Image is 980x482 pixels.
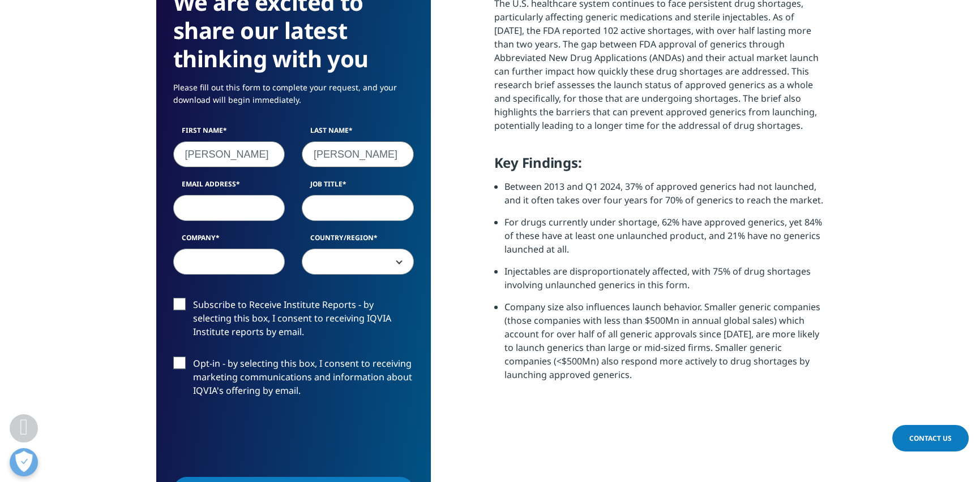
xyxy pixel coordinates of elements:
li: Injectables are disproportionately affected, with 75% of drug shortages involving unlaunched gene... [504,264,824,300]
li: Between 2013 and Q1 2024, 37% of approved generics had not launched, and it often takes over four... [504,180,824,215]
li: Company size also influences launch behavior. Smaller generic companies (those companies with les... [504,300,824,390]
label: Opt-in - by selecting this box, I consent to receiving marketing communications and information a... [173,357,414,403]
label: Job Title [302,179,414,195]
p: Please fill out this form to complete your request, and your download will begin immediately. [173,81,414,115]
label: Last Name [302,125,414,141]
label: First Name [173,125,285,141]
label: Subscribe to Receive Institute Reports - by selecting this box, I consent to receiving IQVIA Inst... [173,298,414,345]
a: Contact Us [892,425,969,451]
span: Contact Us [909,433,952,443]
h5: Key Findings: [494,154,824,180]
li: For drugs currently under shortage, 62% have approved generics, yet 84% of these have at least on... [504,215,824,264]
label: Email Address [173,179,285,195]
label: Country/Region [302,233,414,249]
iframe: reCAPTCHA [173,415,345,459]
button: Open Preferences [10,448,38,476]
label: Company [173,233,285,249]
